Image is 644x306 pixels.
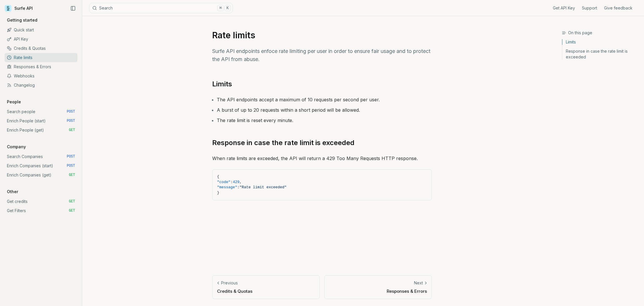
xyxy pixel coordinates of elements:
a: Credits & Quotas [5,44,77,53]
a: Quick start [5,25,77,35]
p: Next [414,280,423,286]
a: Get API Key [553,5,575,11]
a: Limits [562,39,639,47]
span: POST [67,119,75,123]
span: , [239,180,242,184]
span: : [237,185,239,189]
a: Rate limits [5,53,77,62]
p: Other [5,189,20,195]
p: People [5,99,23,105]
p: Getting started [5,17,40,23]
a: Search people POST [5,107,77,116]
p: When rate limits are exceeded, the API will return a 429 Too Many Requests HTTP response. [212,154,432,162]
a: Support [582,5,597,11]
span: : [231,180,233,184]
span: "message" [217,185,237,189]
button: Collapse Sidebar [69,4,77,13]
a: Get Filters GET [5,206,77,215]
p: Credits & Quotas [217,288,315,294]
li: The rate limit is reset every minute. [217,116,432,124]
span: GET [69,173,75,177]
li: The API endpoints accept a maximum of 10 requests per second per user. [217,96,432,104]
span: "Rate limit exceeded" [239,185,287,189]
span: GET [69,208,75,213]
a: Responses & Errors [5,62,77,71]
a: Response in case the rate limit is exceeded [562,47,639,60]
p: Responses & Errors [329,288,427,294]
span: "code" [217,180,231,184]
button: Search⌘K [89,3,233,13]
kbd: ⌘ [217,5,224,11]
span: GET [69,128,75,132]
li: A burst of up to 20 requests within a short period will be allowed. [217,106,432,114]
a: Get credits GET [5,197,77,206]
span: GET [69,199,75,204]
p: Surfe API endpoints enfoce rate limiting per user in order to ensure fair usage and to protect th... [212,47,432,63]
span: { [217,174,219,179]
a: Response in case the rate limit is exceeded [212,138,354,147]
span: } [217,191,219,195]
a: NextResponses & Errors [324,275,432,299]
a: Enrich People (start) POST [5,116,77,126]
kbd: K [225,5,231,11]
span: POST [67,154,75,159]
a: Search Companies POST [5,152,77,161]
a: Changelog [5,81,77,90]
a: Webhooks [5,71,77,81]
a: Surfe API [5,4,33,13]
p: Previous [221,280,238,286]
a: Give feedback [604,5,632,11]
p: Company [5,144,28,150]
a: API Key [5,35,77,44]
a: Limits [212,79,232,89]
h3: On this page [562,30,639,36]
a: Enrich Companies (start) POST [5,161,77,170]
a: PreviousCredits & Quotas [212,275,320,299]
a: Enrich People (get) GET [5,126,77,135]
a: Enrich Companies (get) GET [5,170,77,180]
h1: Rate limits [212,30,432,40]
span: POST [67,109,75,114]
span: POST [67,164,75,168]
span: 429 [233,180,239,184]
